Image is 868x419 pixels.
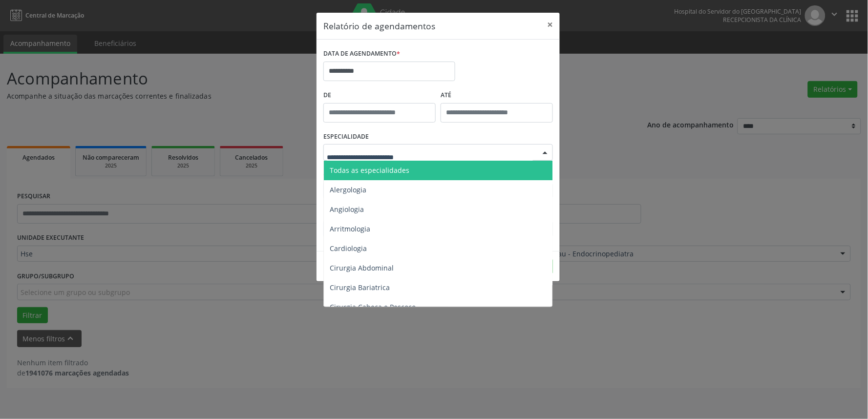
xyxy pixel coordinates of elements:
span: Angiologia [330,205,364,214]
label: De [323,88,436,103]
span: Cardiologia [330,244,367,253]
label: ESPECIALIDADE [323,129,369,145]
span: Todas as especialidades [330,166,409,175]
button: Close [540,13,560,37]
label: ATÉ [441,88,553,103]
span: Cirurgia Bariatrica [330,283,390,292]
span: Cirurgia Cabeça e Pescoço [330,302,416,312]
span: Cirurgia Abdominal [330,263,394,272]
label: DATA DE AGENDAMENTO [323,46,400,62]
span: Arritmologia [330,224,370,233]
span: Alergologia [330,185,366,194]
h5: Relatório de agendamentos [323,20,435,32]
